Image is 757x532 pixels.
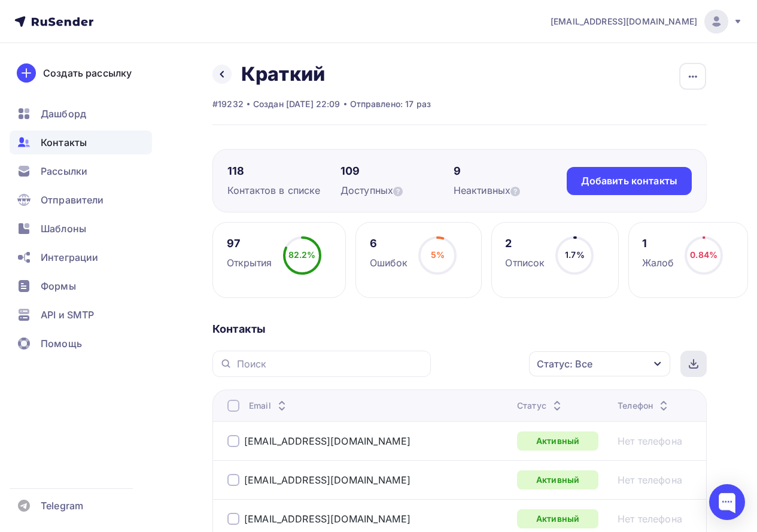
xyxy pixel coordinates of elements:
div: Активный [517,470,598,490]
div: Отписок [505,256,545,270]
span: API и SMTP [41,308,94,322]
div: #19232 [212,98,244,110]
a: [EMAIL_ADDRESS][DOMAIN_NAME] [244,435,411,447]
span: Помощь [41,336,82,351]
a: Рассылки [10,159,152,183]
div: Жалоб [642,256,674,270]
div: Неактивных [454,183,567,197]
span: Интеграции [41,250,98,265]
div: 97 [227,236,272,251]
a: [EMAIL_ADDRESS][DOMAIN_NAME] [244,513,411,525]
a: Дашборд [10,102,152,126]
div: Email [249,400,289,412]
div: Открытия [227,256,272,270]
span: Контакты [41,135,87,150]
span: 82.2% [288,250,316,260]
input: Поиск [237,357,424,370]
a: Нет телефона [618,434,682,448]
span: 1.7% [565,250,585,260]
span: Telegram [41,498,83,513]
span: 0.84% [690,250,718,260]
div: Активный [517,431,598,451]
a: [EMAIL_ADDRESS][DOMAIN_NAME] [244,474,411,486]
a: Шаблоны [10,217,152,241]
h2: Краткий [241,62,325,86]
button: Статус: Все [528,351,671,377]
a: Формы [10,274,152,298]
span: Рассылки [41,164,87,178]
div: Создан [DATE] 22:09 [253,98,341,110]
div: 109 [341,164,454,178]
div: Ошибок [370,256,408,270]
div: Активный [517,509,598,528]
a: Контакты [10,130,152,154]
div: Доступных [341,183,454,197]
div: 6 [370,236,408,251]
span: Шаблоны [41,221,86,236]
a: Нет телефона [618,473,682,487]
div: Создать рассылку [43,66,132,80]
div: 118 [227,164,341,178]
div: Статус [517,400,564,412]
div: Статус: Все [537,357,592,371]
div: Контакты [212,322,707,336]
div: Отправлено: 17 раз [350,98,431,110]
a: Нет телефона [618,512,682,526]
div: 9 [454,164,567,178]
span: Отправители [41,193,104,207]
span: 5% [431,250,445,260]
span: Формы [41,279,76,293]
span: Дашборд [41,107,86,121]
div: Контактов в списке [227,183,341,197]
a: Отправители [10,188,152,212]
div: Телефон [618,400,671,412]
